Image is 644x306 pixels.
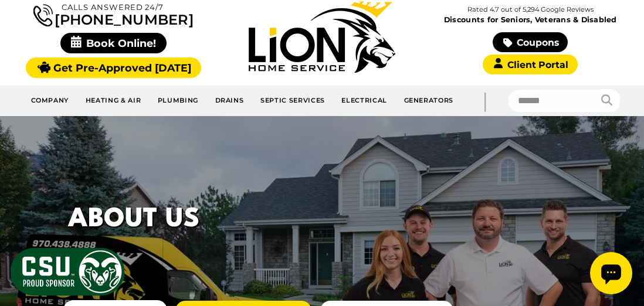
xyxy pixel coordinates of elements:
a: Electrical [334,91,396,111]
a: Coupons [493,32,568,52]
img: CSU Sponsor Badge [9,246,126,297]
a: Septic Services [252,91,333,111]
a: Plumbing [150,91,207,111]
a: Client Portal [483,55,578,74]
div: Open chat widget [5,5,47,47]
a: [PHONE_NUMBER] [33,2,193,27]
a: Company [23,91,77,111]
img: Lion Home Service [249,1,395,73]
span: Book Online! [60,33,167,53]
h1: About Us [68,200,495,239]
a: Drains [207,91,252,111]
div: | [462,86,509,117]
a: Generators [396,91,462,111]
span: Discounts for Seniors, Veterans & Disabled [428,16,632,24]
p: Rated 4.7 out of 5,294 Google Reviews [426,4,635,15]
a: Heating & Air [77,91,150,111]
a: Get Pre-Approved [DATE] [26,57,201,78]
